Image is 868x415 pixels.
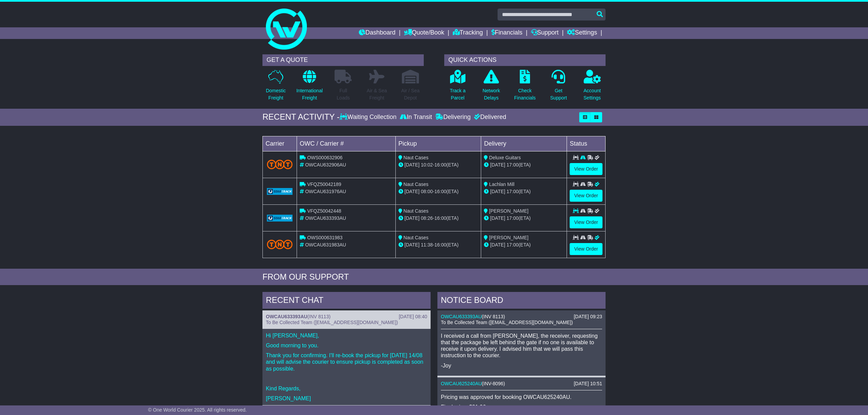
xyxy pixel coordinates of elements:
span: [DATE] [405,162,420,168]
div: - (ETA) [398,161,478,169]
span: To Be Collected Team ([EMAIL_ADDRESS][DOMAIN_NAME]) [441,320,573,325]
span: OWCAU631976AU [305,189,346,194]
span: OWCAU632906AU [305,162,346,168]
span: 17:00 [506,215,518,221]
a: Tracking [453,27,483,39]
p: Check Financials [514,87,536,102]
a: DomesticFreight [266,69,286,105]
a: View Order [570,190,602,202]
div: GET A QUOTE [262,54,424,66]
div: ( ) [266,314,427,320]
div: FROM OUR SUPPORT [262,272,606,282]
span: INV 8113 [484,314,503,319]
span: OWCAU631983AU [305,242,346,247]
div: (ETA) [484,188,564,195]
span: [DATE] [405,215,420,221]
span: 17:00 [506,189,518,194]
div: In Transit [398,113,434,121]
div: Delivering [434,113,472,121]
div: QUICK ACTIONS [444,54,606,66]
p: Final price: $31.96. [441,404,602,410]
a: View Order [570,163,602,175]
span: Lachlan Mill [489,182,514,187]
p: Network Delays [483,87,500,102]
span: 17:00 [506,242,518,247]
div: [DATE] 10:51 [574,381,602,387]
p: Air / Sea Depot [401,87,420,102]
div: Delivered [472,113,506,121]
a: NetworkDelays [482,69,500,105]
a: Financials [491,27,523,39]
div: [DATE] 09:23 [574,314,602,320]
span: 16:00 [434,215,446,221]
span: OWS000632906 [307,155,343,160]
p: Good morning to you. [266,342,427,349]
td: Status [567,136,606,151]
p: Kind Regards, [266,385,427,392]
td: Carrier [263,136,297,151]
div: (ETA) [484,161,564,169]
span: OWS000631983 [307,235,343,240]
p: Get Support [550,87,567,102]
td: Delivery [481,136,567,151]
span: [PERSON_NAME] [489,208,528,214]
span: [DATE] [490,242,505,247]
span: © One World Courier 2025. All rights reserved. [148,407,247,413]
img: TNT_Domestic.png [267,240,293,249]
span: OWCAU633393AU [305,215,346,221]
span: [DATE] [405,189,420,194]
p: Track a Parcel [450,87,465,102]
span: 17:00 [506,162,518,168]
a: Track aParcel [449,69,466,105]
td: OWC / Carrier # [297,136,396,151]
p: Hi [PERSON_NAME], [266,332,427,339]
a: OWCAU625240AU [441,381,482,386]
span: VFQZ50042448 [307,208,341,214]
p: -Joy [441,362,602,369]
a: CheckFinancials [514,69,536,105]
span: 16:00 [434,242,446,247]
span: INV 8113 [309,314,329,319]
div: RECENT CHAT [262,292,431,310]
p: Full Loads [335,87,352,102]
span: 16:00 [434,162,446,168]
span: 10:02 [421,162,433,168]
span: INV-8096 [484,381,503,386]
div: NOTICE BOARD [437,292,606,310]
p: I received a call from [PERSON_NAME], the receiver, requesting that the package be left behind th... [441,333,602,359]
p: Account Settings [584,87,601,102]
span: Deluxe Guitars [489,155,521,160]
div: (ETA) [484,215,564,222]
img: TNT_Domestic.png [267,160,293,169]
a: Dashboard [359,27,395,39]
a: AccountSettings [583,69,601,105]
img: GetCarrierServiceLogo [267,188,293,195]
span: Naut Cases [404,155,429,160]
p: Pricing was approved for booking OWCAU625240AU. [441,394,602,400]
a: Settings [567,27,597,39]
div: - (ETA) [398,188,478,195]
p: [PERSON_NAME] [266,395,427,402]
p: Domestic Freight [266,87,286,102]
span: [DATE] [405,242,420,247]
span: [DATE] [490,162,505,168]
a: Quote/Book [404,27,444,39]
span: Naut Cases [404,182,429,187]
a: Support [531,27,559,39]
span: Naut Cases [404,235,429,240]
td: Pickup [395,136,481,151]
span: Naut Cases [404,208,429,214]
p: Air & Sea Freight [367,87,387,102]
a: OWCAU633393AU [266,314,307,319]
div: ( ) [441,381,602,387]
span: [DATE] [490,215,505,221]
span: 16:00 [434,189,446,194]
a: View Order [570,216,602,228]
span: [PERSON_NAME] [489,235,528,240]
p: Thank you for confirming. I'll re-book the pickup for [DATE] 14/08 and will advise the courier to... [266,352,427,372]
a: OWCAU633393AU [441,314,482,319]
span: 08:26 [421,215,433,221]
a: InternationalFreight [296,69,323,105]
p: International Freight [296,87,323,102]
a: View Order [570,243,602,255]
